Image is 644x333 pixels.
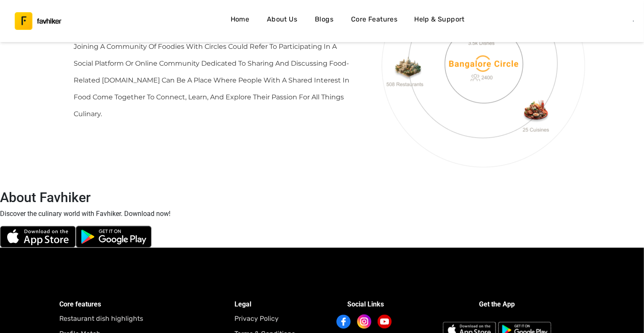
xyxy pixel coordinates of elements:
h5: Restaurant dish highlights [59,313,234,324]
a: Privacy Policy [234,313,322,324]
a: YouTube [378,313,394,330]
a: Facebook [337,313,354,330]
button: Help & Support [411,11,468,31]
a: Home [226,11,253,31]
h3: Joining a community of foodies with Circles could refer to participating in a social platform or ... [74,38,355,123]
a: Instagram [358,313,374,330]
img: YouTube [378,314,392,328]
h4: Blogs [315,14,333,25]
img: Google Play [76,226,152,248]
h4: Help & Support [414,14,465,25]
h4: About Us [267,14,297,25]
img: Instagram [356,313,373,330]
h4: Legal [234,299,322,310]
a: Blogs [311,11,338,31]
h3: favhiker [37,18,61,24]
h3: Get the App [404,299,590,310]
h4: Core features [59,299,234,310]
a: Core Features [348,11,401,31]
h4: Core Features [351,14,397,25]
h4: Home [231,14,250,25]
img: Facebook [336,314,351,329]
h4: Social Links [322,299,410,310]
a: About Us [263,11,301,31]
